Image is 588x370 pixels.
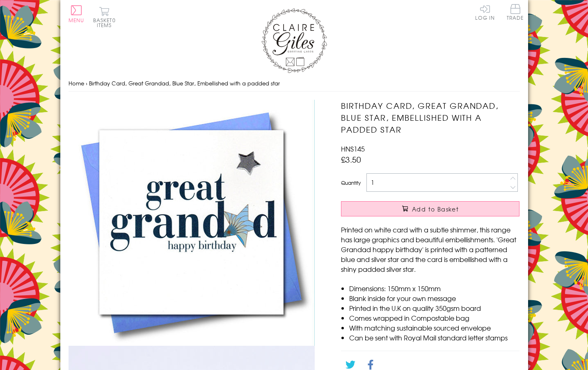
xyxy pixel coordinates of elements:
a: Log In [475,4,495,20]
li: With matching sustainable sourced envelope [349,323,519,333]
span: Menu [69,16,85,24]
span: Birthday Card, Great Grandad, Blue Star, Embellished with a padded star [89,79,280,87]
li: Comes wrapped in Compostable bag [349,313,519,323]
li: Printed in the U.K on quality 350gsm board [349,303,519,313]
a: Trade [507,4,524,22]
li: Dimensions: 150mm x 150mm [349,283,519,293]
button: Basket0 items [93,7,116,28]
li: Can be sent with Royal Mail standard letter stamps [349,333,519,342]
a: Home [69,79,84,87]
button: Menu [69,5,85,23]
span: Trade [507,4,524,20]
p: Printed on white card with a subtle shimmer, this range has large graphics and beautiful embellis... [341,225,519,274]
label: Quantity [341,179,361,186]
button: Add to Basket [341,201,519,216]
span: 0 items [97,16,116,29]
nav: breadcrumbs [69,75,520,92]
span: £3.50 [341,154,361,165]
li: Blank inside for your own message [349,293,519,303]
span: HNS145 [341,144,365,154]
img: Claire Giles Greetings Cards [261,8,327,73]
span: › [86,79,87,87]
h1: Birthday Card, Great Grandad, Blue Star, Embellished with a padded star [341,100,519,135]
img: Birthday Card, Great Grandad, Blue Star, Embellished with a padded star [69,100,315,346]
span: Add to Basket [412,205,459,213]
